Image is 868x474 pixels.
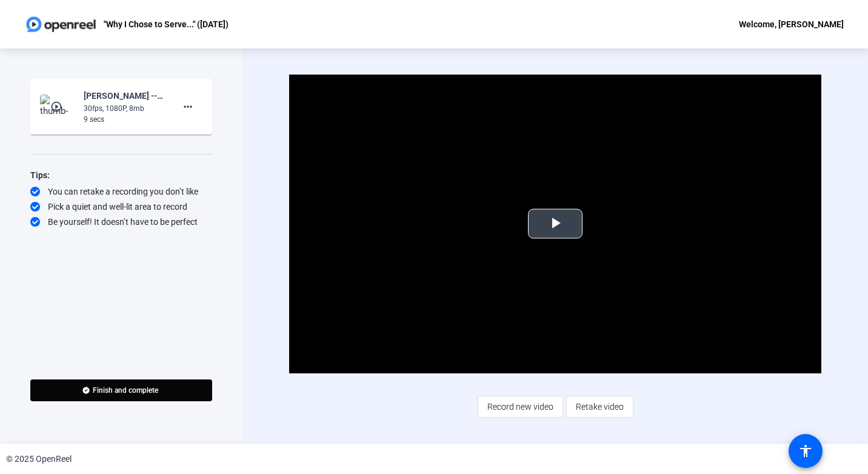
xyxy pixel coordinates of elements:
[6,453,72,466] div: © 2025 OpenReel
[30,379,212,401] button: Finish and complete
[289,75,821,373] div: Video Player
[104,17,229,32] p: "Why I Chose to Serve..." ([DATE])
[84,88,165,103] div: [PERSON_NAME] --Why I Chose to Serve...- -[DATE] --Why I Chose to Serve...- -[DATE]--176048320500...
[40,95,76,119] img: thumb-nail
[93,386,158,395] span: Finish and complete
[30,185,212,198] div: You can retake a recording you don’t like
[84,114,165,125] div: 9 secs
[30,216,212,228] div: Be yourself! It doesn’t have to be perfect
[181,99,195,114] mat-icon: more_horiz
[528,209,583,239] button: Play Video
[739,17,844,32] div: Welcome, [PERSON_NAME]
[30,168,212,182] div: Tips:
[487,395,553,418] span: Record new video
[30,201,212,213] div: Pick a quiet and well-lit area to record
[24,12,98,36] img: OpenReel logo
[84,103,165,114] div: 30fps, 1080P, 8mb
[576,395,624,418] span: Retake video
[478,396,563,418] button: Record new video
[566,396,633,418] button: Retake video
[798,444,813,458] mat-icon: accessibility
[50,101,65,113] mat-icon: play_circle_outline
